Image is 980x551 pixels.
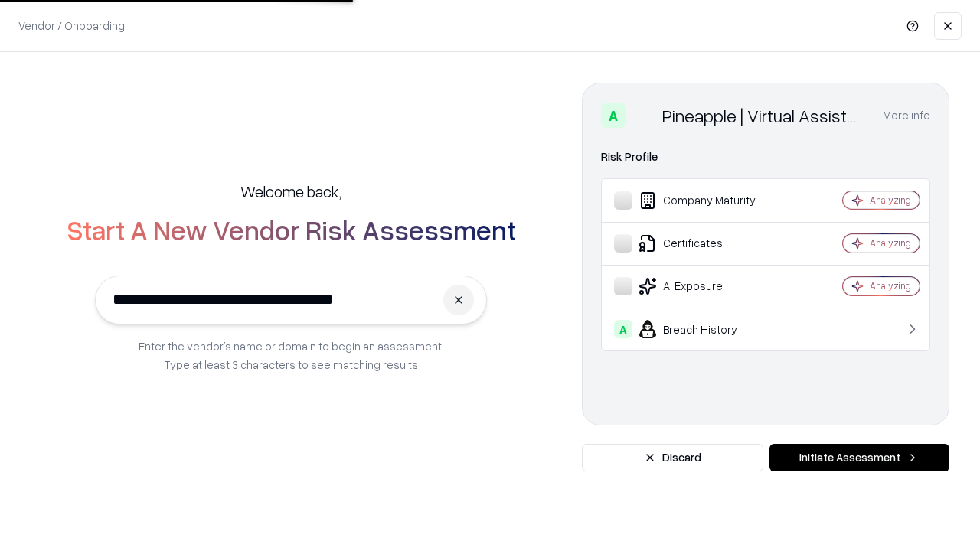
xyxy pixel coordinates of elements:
[632,103,656,128] img: Pineapple | Virtual Assistant Agency
[582,444,763,471] button: Discard
[614,277,797,295] div: AI Exposure
[67,214,516,245] h2: Start A New Vendor Risk Assessment
[870,279,911,292] div: Analyzing
[614,320,797,338] div: Breach History
[139,337,444,373] p: Enter the vendor’s name or domain to begin an assessment. Type at least 3 characters to see match...
[601,103,626,128] div: A
[883,102,930,129] button: More info
[614,191,797,210] div: Company Maturity
[870,236,911,249] div: Analyzing
[240,181,341,202] h5: Welcome back,
[614,320,632,338] div: A
[870,194,911,207] div: Analyzing
[662,103,864,128] div: Pineapple | Virtual Assistant Agency
[614,234,797,253] div: Certificates
[18,18,125,34] p: Vendor / Onboarding
[601,148,930,166] div: Risk Profile
[769,444,949,471] button: Initiate Assessment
